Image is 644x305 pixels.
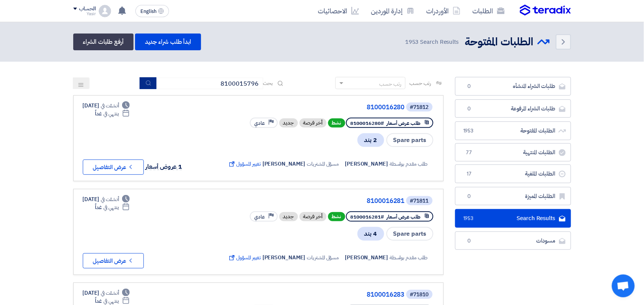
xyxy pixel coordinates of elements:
[99,5,111,17] img: profile_test.png
[465,149,474,156] span: 77
[351,120,384,127] span: #8100016280
[83,289,130,297] div: [DATE]
[140,9,156,14] span: English
[357,133,384,147] span: 2 بند
[95,110,130,118] div: غداً
[228,160,261,168] span: تغيير المسؤول
[252,291,405,298] a: 8100016283
[420,2,467,20] a: الأوردرات
[252,104,405,111] a: 8100016280
[465,127,474,135] span: 1953
[263,79,273,87] span: بحث
[156,78,263,89] input: ابحث بعنوان أو رقم الطلب
[410,198,429,204] div: #71811
[101,289,119,297] span: أنشئت في
[254,213,265,220] span: عادي
[83,102,130,110] div: [DATE]
[345,160,388,168] span: [PERSON_NAME]
[455,77,571,96] a: طلبات الشراء المنشأه0
[465,193,474,200] span: 0
[279,212,298,221] div: جديد
[455,232,571,250] a: مسودات0
[410,292,429,297] div: #71810
[465,215,474,222] span: 1953
[146,162,182,171] span: 1 عروض أسعار
[79,6,96,12] div: الحساب
[307,254,339,262] span: مسؤل المشتريات
[103,203,119,211] span: ينتهي في
[455,164,571,183] a: الطلبات الملغية17
[386,227,433,241] span: Spare parts
[307,160,339,168] span: مسؤل المشتريات
[345,254,388,262] span: [PERSON_NAME]
[228,254,261,262] span: تغيير المسؤول
[455,209,571,228] a: Search Results1953
[95,203,130,211] div: غداً
[357,227,384,241] span: 4 بند
[465,83,474,90] span: 0
[520,5,571,16] img: Teradix logo
[103,297,119,305] span: ينتهي في
[455,121,571,140] a: الطلبات المفتوحة1953
[312,2,365,20] a: الاحصائيات
[405,38,459,46] span: Search Results
[73,34,134,50] a: أرفع طلبات الشراء
[101,102,119,110] span: أنشئت في
[455,143,571,162] a: الطلبات المنتهية77
[410,105,429,110] div: #71812
[328,118,345,128] span: نشط
[95,297,130,305] div: غداً
[103,110,119,118] span: ينتهي في
[73,12,96,16] div: Yasir
[83,195,130,203] div: [DATE]
[83,253,144,268] button: عرض التفاصيل
[405,38,419,46] span: 1953
[135,5,169,17] button: English
[101,195,119,203] span: أنشئت في
[135,34,201,50] a: ابدأ طلب شراء جديد
[387,213,421,220] span: طلب عرض أسعار
[262,254,306,262] span: [PERSON_NAME]
[328,212,345,221] span: نشط
[387,120,421,127] span: طلب عرض أسعار
[409,79,431,87] span: رتب حسب
[465,105,474,113] span: 0
[299,118,327,128] div: أخر فرصة
[254,120,265,127] span: عادي
[279,118,298,128] div: جديد
[390,160,428,168] span: طلب مقدم بواسطة
[465,237,474,245] span: 0
[262,160,306,168] span: [PERSON_NAME]
[299,212,327,221] div: أخر فرصة
[379,80,401,88] div: رتب حسب
[465,35,534,50] h2: الطلبات المفتوحة
[252,198,405,204] a: 8100016281
[390,254,428,262] span: طلب مقدم بواسطة
[612,275,635,297] div: Open chat
[467,2,511,20] a: الطلبات
[83,160,144,175] button: عرض التفاصيل
[455,187,571,206] a: الطلبات المميزة0
[351,213,384,220] span: #8100016281
[365,2,420,20] a: إدارة الموردين
[465,170,474,178] span: 17
[386,133,433,147] span: Spare parts
[455,99,571,118] a: طلبات الشراء المرفوعة0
